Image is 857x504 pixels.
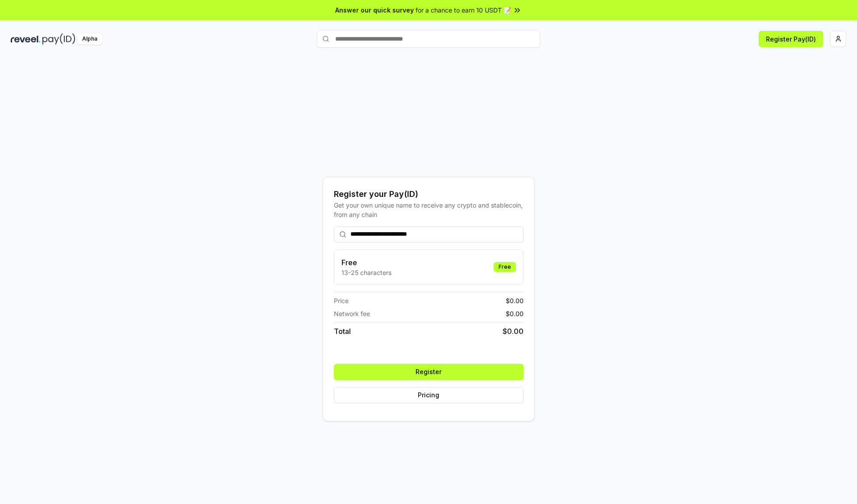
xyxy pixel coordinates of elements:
[334,364,524,380] button: Register
[334,326,351,337] span: Total
[334,387,524,403] button: Pricing
[506,296,524,305] span: $ 0.00
[341,257,391,268] h3: Free
[334,309,370,318] span: Network fee
[334,188,524,200] div: Register your Pay(ID)
[334,296,349,305] span: Price
[494,262,516,272] div: Free
[416,5,511,15] span: for a chance to earn 10 USDT 📝
[503,326,524,337] span: $ 0.00
[759,31,823,47] button: Register Pay(ID)
[11,33,41,45] img: reveel_dark
[334,200,524,219] div: Get your own unique name to receive any crypto and stablecoin, from any chain
[335,5,414,15] span: Answer our quick survey
[77,33,102,45] div: Alpha
[42,33,75,45] img: pay_id
[341,268,391,277] p: 13-25 characters
[506,309,524,318] span: $ 0.00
